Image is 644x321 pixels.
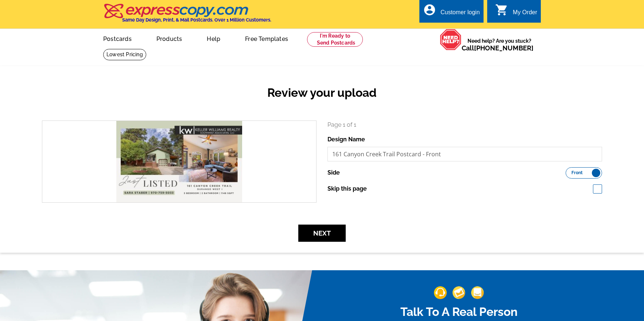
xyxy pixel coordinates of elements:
[495,3,508,16] i: shopping_cart
[92,30,143,47] a: Postcards
[423,3,436,16] i: account_circle
[195,30,232,47] a: Help
[327,168,340,177] label: Side
[103,9,271,23] a: Same Day Design, Print, & Mail Postcards. Over 1 Million Customers.
[571,171,583,175] span: Front
[513,9,537,19] div: My Order
[327,147,602,161] input: File Name
[474,44,534,52] a: [PHONE_NUMBER]
[440,29,462,50] img: help
[495,8,537,17] a: shopping_cart My Order
[441,9,480,19] div: Customer login
[462,37,537,52] span: Need help? Are you stuck?
[434,286,447,299] img: support-img-1.png
[453,286,465,299] img: support-img-2.png
[122,17,271,23] h4: Same Day Design, Print, & Mail Postcards. Over 1 Million Customers.
[327,184,367,193] label: Skip this page
[145,30,194,47] a: Products
[327,121,602,129] p: Page 1 of 1
[36,86,608,100] h2: Review your upload
[233,30,300,47] a: Free Templates
[462,44,534,52] span: Call
[327,135,365,144] label: Design Name
[423,8,480,17] a: account_circle Customer login
[471,286,484,299] img: support-img-3_1.png
[298,225,346,242] button: Next
[358,305,559,319] h2: Talk To A Real Person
